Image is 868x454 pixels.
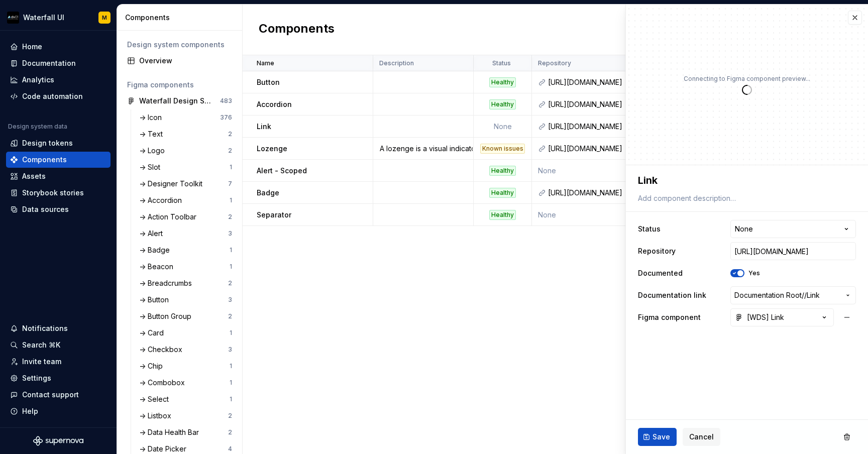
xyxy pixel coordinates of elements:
[374,144,473,154] div: A lozenge is a visual indicator used to highlight an item's status for quick recognition.
[22,171,46,181] div: Assets
[228,428,232,436] div: 2
[228,312,232,320] div: 2
[23,13,64,23] div: Waterfall UI
[127,80,232,90] div: Figma components
[135,209,236,225] a: -> Action Toolbar2
[139,345,186,355] div: -> Checkbox
[6,320,111,336] button: Notifications
[228,180,232,188] div: 7
[139,444,190,454] div: -> Date Picker
[259,21,335,39] h2: Components
[102,14,107,22] div: M
[22,188,84,198] div: Storybook stories
[139,262,177,272] div: -> Beacon
[684,75,810,83] p: Connecting to Figma component preview...
[480,144,525,154] div: Known issues
[6,39,111,55] a: Home
[139,278,196,288] div: -> Breadcrumbs
[804,290,807,300] span: /
[474,116,532,138] td: None
[22,357,61,367] div: Invite team
[548,188,644,198] div: [URL][DOMAIN_NAME]
[228,230,232,238] div: 3
[257,99,292,109] p: Accordion
[135,109,236,126] a: -> Icon376
[638,290,706,300] label: Documentation link
[8,123,67,131] div: Design system data
[6,152,111,168] a: Components
[735,312,784,322] div: [WDS] Link
[548,144,644,154] div: [URL][DOMAIN_NAME]
[230,263,232,271] div: 1
[135,275,236,291] a: -> Breadcrumbs2
[230,395,232,403] div: 1
[22,390,79,400] div: Contact support
[548,122,644,132] div: [URL][DOMAIN_NAME]
[139,129,167,139] div: -> Text
[139,245,174,255] div: -> Badge
[489,77,516,87] div: Healthy
[730,308,834,326] button: [WDS] Link
[228,296,232,304] div: 3
[6,72,111,88] a: Analytics
[638,312,701,322] label: Figma component
[22,75,54,85] div: Analytics
[135,325,236,341] a: -> Card1
[638,246,676,256] label: Repository
[532,160,650,182] td: None
[230,163,232,171] div: 1
[6,88,111,104] a: Code automation
[22,58,76,68] div: Documentation
[653,432,670,442] span: Save
[228,279,232,287] div: 2
[6,201,111,217] a: Data sources
[33,436,83,446] a: Supernova Logo
[139,56,232,66] div: Overview
[135,176,236,192] a: -> Designer Toolkit7
[7,12,19,24] img: 7a0241b0-c510-47ef-86be-6cc2f0d29437.png
[139,361,167,371] div: -> Chip
[6,135,111,151] a: Design tokens
[135,424,236,440] a: -> Data Health Bar2
[135,259,236,275] a: -> Beacon1
[6,337,111,353] button: Search ⌘K
[139,162,164,172] div: -> Slot
[257,144,287,154] p: Lozenge
[22,91,83,101] div: Code automation
[22,204,69,214] div: Data sources
[638,428,677,446] button: Save
[22,373,51,383] div: Settings
[139,112,166,123] div: -> Icon
[22,406,38,416] div: Help
[6,387,111,403] button: Contact support
[6,370,111,386] a: Settings
[22,323,68,333] div: Notifications
[135,159,236,175] a: -> Slot1
[139,311,195,321] div: -> Button Group
[538,59,571,67] p: Repository
[489,188,516,198] div: Healthy
[2,7,115,28] button: Waterfall UIM
[135,342,236,358] a: -> Checkbox3
[492,59,511,67] p: Status
[638,268,683,278] label: Documented
[689,432,714,442] span: Cancel
[257,77,280,87] p: Button
[135,143,236,159] a: -> Logo2
[135,192,236,208] a: -> Accordion1
[228,445,232,453] div: 4
[22,42,42,52] div: Home
[135,292,236,308] a: -> Button3
[638,224,661,234] label: Status
[489,99,516,109] div: Healthy
[123,53,236,69] a: Overview
[139,295,173,305] div: -> Button
[22,138,73,148] div: Design tokens
[683,428,720,446] button: Cancel
[748,269,760,277] label: Yes
[139,394,173,404] div: -> Select
[230,196,232,204] div: 1
[6,185,111,201] a: Storybook stories
[228,130,232,138] div: 2
[636,171,854,189] textarea: Link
